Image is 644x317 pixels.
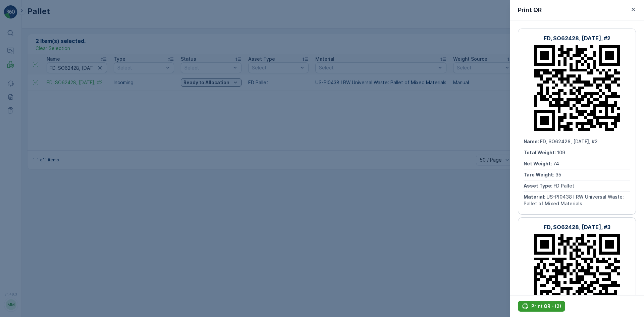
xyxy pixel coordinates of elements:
[39,121,42,127] span: -
[6,132,35,138] span: Net Weight :
[524,194,624,206] span: US-PI0438 I RW Universal Waste: Pallet of Mixed Materials
[36,154,56,160] span: FD Pallet
[524,139,540,144] span: Name :
[557,150,565,155] span: 109
[35,132,38,138] span: -
[6,143,38,149] span: Tare Weight :
[544,34,610,42] p: FD, SO62428, [DATE], #2
[6,121,39,127] span: Total Weight :
[553,183,574,189] span: FD Pallet
[524,194,546,200] span: Material :
[524,150,557,155] span: Total Weight :
[6,154,36,160] span: Asset Type :
[6,165,29,171] span: Material :
[38,143,40,149] span: -
[524,161,553,166] span: Net Weight :
[540,139,598,144] span: FD, SO62428, [DATE], #2
[553,161,559,166] span: 74
[518,5,542,15] p: Print QR
[524,172,555,177] span: Tare Weight :
[518,301,565,312] button: Print QR - (2)
[6,110,22,116] span: Name :
[531,303,561,310] p: Print QR - (2)
[555,172,561,177] span: 35
[524,183,553,189] span: Asset Type :
[29,165,87,171] span: US-PI0020 I Mixed Metal
[22,110,67,116] span: FD, Mixed Metal, #1
[544,223,610,231] p: FD, SO62428, [DATE], #3
[297,6,346,14] p: FD, Mixed Metal, #1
